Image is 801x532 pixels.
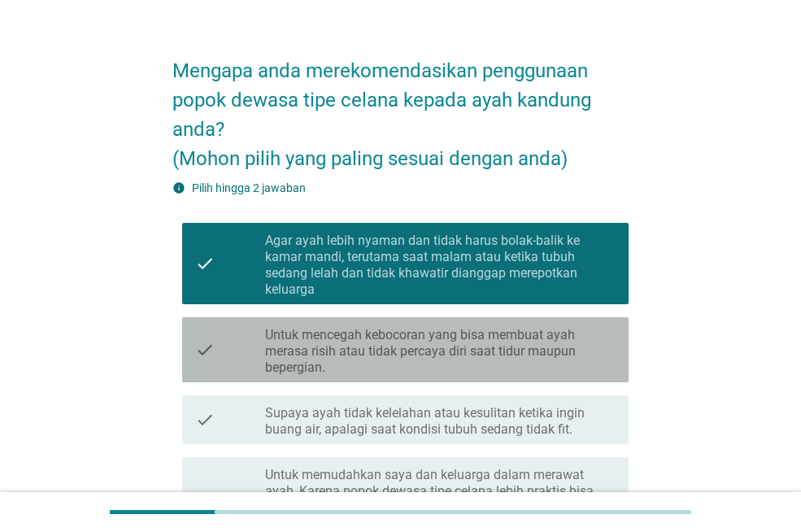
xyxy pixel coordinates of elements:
i: check [195,464,215,532]
label: Agar ayah lebih nyaman dan tidak harus bolak-balik ke kamar mandi, terutama saat malam atau ketik... [265,233,616,298]
h2: Mengapa anda merekomendasikan penggunaan popok dewasa tipe celana kepada ayah kandung anda? (Moho... [172,40,629,173]
i: check [195,324,215,376]
i: check [195,229,215,298]
i: info [172,181,185,194]
label: Untuk mencegah kebocoran yang bisa membuat ayah merasa risih atau tidak percaya diri saat tidur m... [265,327,616,376]
label: Untuk memudahkan saya dan keluarga dalam merawat ayah, Karena popok dewasa tipe celana lebih prak... [265,467,616,532]
label: Pilih hingga 2 jawaban [192,181,306,194]
label: Supaya ayah tidak kelelahan atau kesulitan ketika ingin buang air, apalagi saat kondisi tubuh sed... [265,405,616,438]
i: check [195,402,215,438]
